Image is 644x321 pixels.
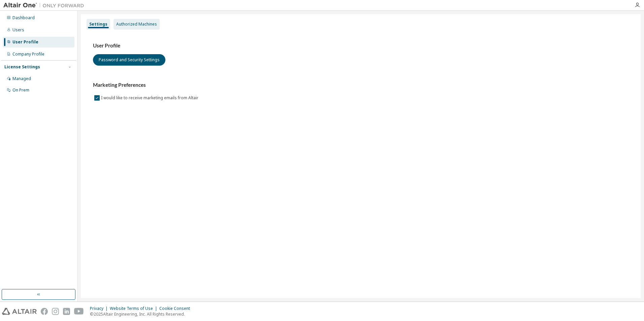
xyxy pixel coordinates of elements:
img: linkedin.svg [63,308,70,315]
div: Managed [12,76,31,81]
img: facebook.svg [41,308,48,315]
img: Altair One [3,2,88,9]
div: Settings [89,22,107,27]
div: Company Profile [12,51,44,57]
h3: Marketing Preferences [93,82,629,88]
button: Password and Security Settings [93,54,165,66]
div: Cookie Consent [159,306,194,311]
div: Privacy [90,306,110,311]
img: youtube.svg [74,308,84,315]
img: instagram.svg [52,308,59,315]
div: On Prem [12,87,29,93]
img: altair_logo.svg [2,308,37,315]
div: Dashboard [12,15,35,21]
div: User Profile [12,39,38,45]
div: License Settings [4,64,40,70]
h3: User Profile [93,42,629,49]
div: Website Terms of Use [110,306,159,311]
p: © 2025 Altair Engineering, Inc. All Rights Reserved. [90,311,194,317]
div: Users [12,27,24,33]
label: I would like to receive marketing emails from Altair [101,94,200,102]
div: Authorized Machines [116,22,157,27]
